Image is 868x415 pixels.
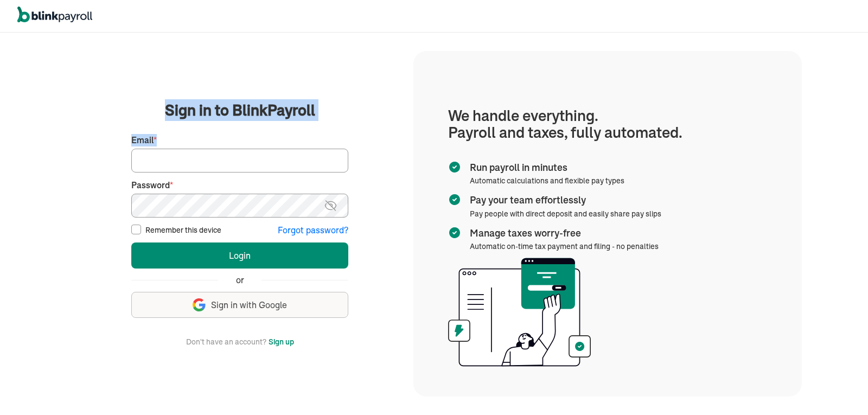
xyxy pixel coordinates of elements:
[448,226,461,239] img: checkmark
[186,335,266,348] span: Don't have an account?
[131,242,348,269] button: Login
[131,149,348,173] input: Your email address
[470,193,657,207] span: Pay your team effortlessly
[448,107,767,141] h1: We handle everything. Payroll and taxes, fully automated.
[448,193,461,206] img: checkmark
[448,258,591,367] img: illustration
[470,226,654,240] span: Manage taxes worry-free
[165,99,315,121] span: Sign in to BlinkPayroll
[324,199,337,212] img: eye
[470,161,620,175] span: Run payroll in minutes
[470,241,659,251] span: Automatic on-time tax payment and filing - no penalties
[145,225,221,235] label: Remember this device
[193,298,206,311] img: google
[236,274,244,286] span: or
[278,224,348,237] button: Forgot password?
[131,134,348,146] label: Email
[448,161,461,174] img: checkmark
[269,335,294,348] button: Sign up
[211,299,287,311] span: Sign in with Google
[131,179,348,191] label: Password
[131,292,348,318] button: Sign in with Google
[470,209,661,219] span: Pay people with direct deposit and easily share pay slips
[17,7,92,23] img: logo
[470,176,624,186] span: Automatic calculations and flexible pay types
